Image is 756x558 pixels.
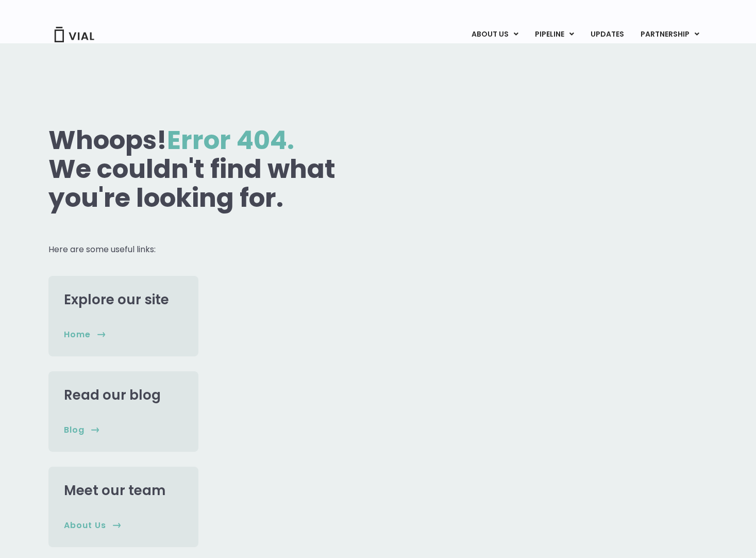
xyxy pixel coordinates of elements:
span: Error 404. [167,122,294,158]
a: About us [64,520,121,531]
img: Vial Logo [54,27,95,42]
span: About us [64,520,106,531]
a: ABOUT USMenu Toggle [463,26,526,43]
a: PIPELINEMenu Toggle [527,26,582,43]
a: home [64,329,106,340]
a: UPDATES [582,26,632,43]
a: Blog [64,424,99,436]
a: Meet our team [64,481,165,500]
a: PARTNERSHIPMenu Toggle [632,26,708,43]
a: Explore our site [64,290,169,309]
h1: Whoops! We couldn't find what you're looking for. [48,126,375,212]
span: home [64,329,91,340]
span: Blog [64,424,85,436]
span: Here are some useful links: [48,243,156,255]
a: Read our blog [64,386,161,404]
